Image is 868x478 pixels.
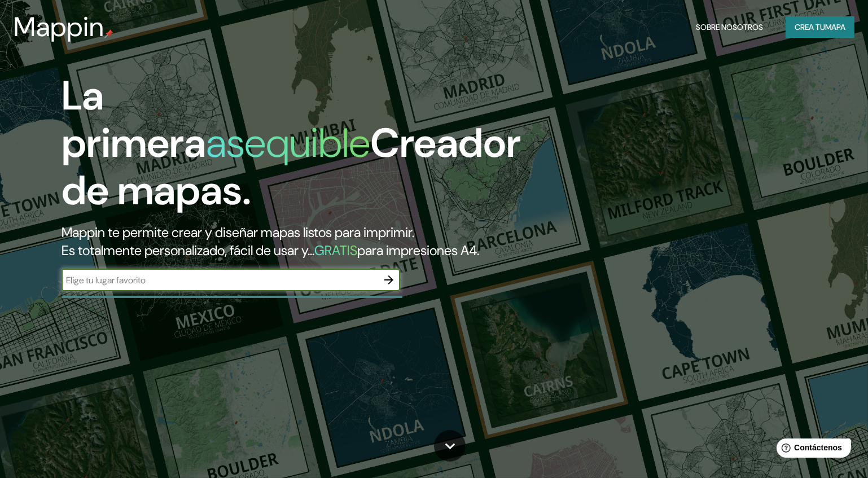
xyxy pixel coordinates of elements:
font: Creador de mapas. [62,117,521,217]
input: Elige tu lugar favorito [62,274,378,287]
button: Crea tumapa [786,16,854,38]
font: Mappin [14,9,104,45]
font: Sobre nosotros [696,22,763,32]
font: para impresiones A4. [357,242,479,259]
button: Sobre nosotros [691,16,768,38]
font: GRATIS [314,242,357,259]
font: Crea tu [795,22,825,32]
iframe: Lanzador de widgets de ayuda [768,434,856,466]
font: Es totalmente personalizado, fácil de usar y... [62,242,314,259]
img: pin de mapeo [104,29,113,38]
font: Mappin te permite crear y diseñar mapas listos para imprimir. [62,223,414,241]
font: La primera [62,69,206,169]
font: asequible [206,117,370,169]
font: mapa [825,22,845,32]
